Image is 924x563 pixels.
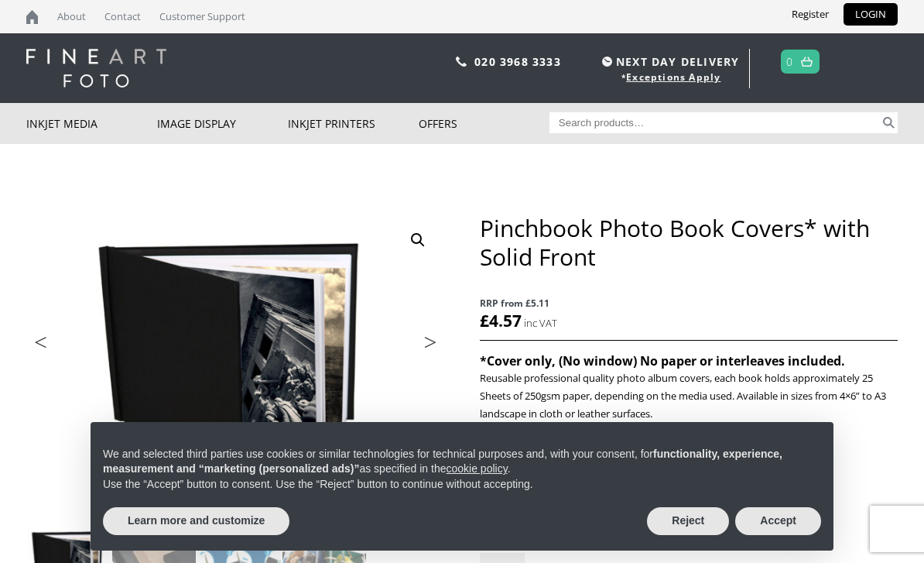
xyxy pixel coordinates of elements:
bdi: 4.57 [480,310,522,331]
span: £ [480,310,489,331]
strong: functionality, experience, measurement and “marketing (personalized ads)” [103,448,782,475]
img: Pinchbook Photo Book Covers* with Solid Front [26,214,444,523]
p: Reusable professional quality photo album covers, each book holds approximately 25 Sheets of 250g... [480,369,898,423]
a: Offers [419,103,549,144]
h4: *Cover only, (No window) No paper or interleaves included. [480,352,898,369]
span: NEXT DAY DELIVERY [598,53,739,70]
a: Image Display [157,103,288,144]
button: Accept [735,507,821,535]
img: time.svg [602,57,612,67]
img: logo-white.svg [26,49,166,88]
img: phone.svg [456,57,467,67]
a: Exceptions Apply [626,70,720,84]
p: Use the “Accept” button to consent. Use the “Reject” button to continue without accepting. [103,477,821,493]
div: Notice [78,410,846,563]
a: LOGIN [844,3,898,26]
a: View full-screen image gallery [404,226,432,254]
button: Learn more and customize [103,507,289,535]
input: Search products… [549,112,881,133]
img: basket.svg [801,57,813,67]
a: Inkjet Media [26,103,157,144]
a: Inkjet Printers [288,103,419,144]
button: Search [880,112,898,133]
a: cookie policy [447,462,508,475]
p: We and selected third parties use cookies or similar technologies for technical purposes and, wit... [103,447,821,477]
a: 0 [786,50,793,73]
button: Reject [647,507,729,535]
span: RRP from £5.11 [480,294,898,312]
a: Register [780,3,840,26]
h1: Pinchbook Photo Book Covers* with Solid Front [480,214,898,271]
a: 020 3968 3333 [474,54,561,69]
